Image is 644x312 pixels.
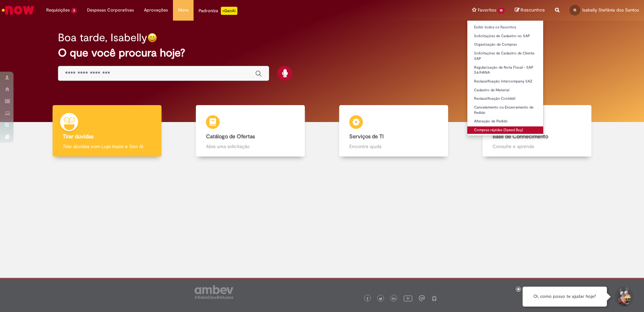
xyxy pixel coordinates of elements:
[493,133,548,140] b: Base de Conhecimento
[87,7,134,14] span: Despesas Corporativas
[467,41,543,48] a: Organização de Compras
[179,105,322,157] a: Catálogo de Ofertas Abra uma solicitação
[498,8,505,14] span: 10
[58,32,147,44] h2: Boa tarde, Isabelly
[1,3,35,17] img: ServiceNow
[46,7,70,14] span: Requisições
[467,118,543,125] a: Alteração de Pedido
[419,295,425,301] img: logo_footer_workplace.png
[349,143,438,150] p: Encontre ajuda
[521,7,545,13] span: Rascunhos
[392,297,396,301] img: logo_footer_linkedin.png
[71,8,77,14] span: 3
[147,33,157,43] img: happy-face.png
[58,47,586,59] h2: O que você procura hoje?
[178,7,188,14] span: More
[467,126,543,134] a: Compras rápidas (Speed Buy)
[467,87,543,94] a: Cadastro de Material
[467,95,543,102] a: Reclassificação Contábil
[574,8,576,12] span: IS
[478,7,496,14] span: Favoritos
[515,7,545,14] a: Rascunhos
[614,287,634,307] button: Iniciar Conversa de Suporte
[467,104,543,116] a: Cancelamento ou Encerramento de Pedido
[366,297,369,301] img: logo_footer_facebook.png
[467,50,543,62] a: Solicitações de Cadastro de Cliente SAP
[221,7,237,15] p: +GenAi
[206,133,255,140] b: Catálogo de Ofertas
[322,105,465,157] a: Serviços de TI Encontre ajuda
[35,105,179,157] a: Tirar dúvidas Tirar dúvidas com Lupi Assist e Gen Ai
[63,143,151,150] p: Tirar dúvidas com Lupi Assist e Gen Ai
[195,285,233,299] img: logo_footer_ambev_rotulo_gray.png
[493,143,581,150] p: Consulte e aprenda
[63,133,93,140] b: Tirar dúvidas
[206,143,295,150] p: Abra uma solicitação
[199,7,237,15] div: Padroniza
[467,32,543,40] a: Solicitações de Cadastro no SAP
[467,24,543,31] a: Exibir todos os Favoritos
[523,287,607,307] div: Oi, como posso te ajudar hoje?
[431,295,437,301] img: logo_footer_naosei.png
[465,105,609,157] a: Base de Conhecimento Consulte e aprenda
[144,7,168,14] span: Aprovações
[467,20,544,136] ul: Favoritos
[404,294,412,303] img: logo_footer_youtube.png
[582,7,639,13] span: Isabelly Stefânia dos Santos
[467,78,543,85] a: Reclassificação Intercompany SAZ
[349,133,384,140] b: Serviços de TI
[379,297,382,301] img: logo_footer_twitter.png
[467,64,543,76] a: Regularização de Nota Fiscal - SAP S4/HANA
